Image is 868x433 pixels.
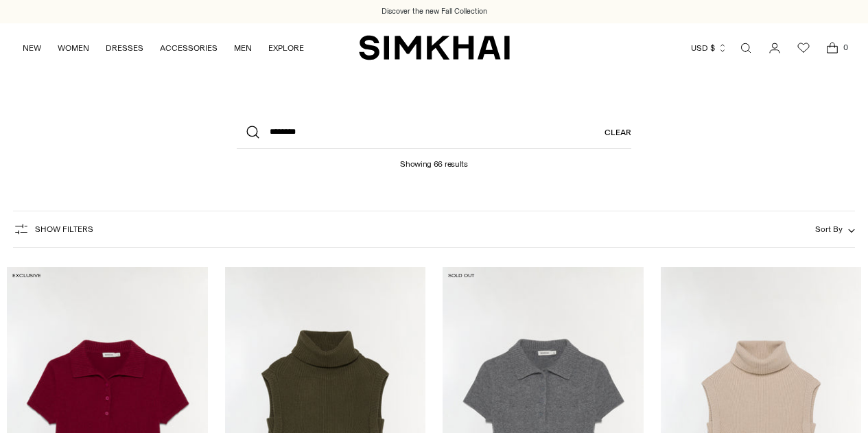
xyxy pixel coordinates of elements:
[815,224,843,234] span: Sort By
[35,224,93,234] span: Show Filters
[23,33,41,63] a: NEW
[237,116,270,149] button: Search
[106,33,143,63] a: DRESSES
[790,34,817,62] a: Wishlist
[605,116,631,149] a: Clear
[761,34,788,62] a: Go to the account page
[815,222,855,237] button: Sort By
[400,149,468,169] h1: Showing 66 results
[732,34,760,62] a: Open search modal
[268,33,304,63] a: EXPLORE
[58,33,89,63] a: WOMEN
[382,6,487,17] a: Discover the new Fall Collection
[160,33,218,63] a: ACCESSORIES
[13,218,93,240] button: Show Filters
[819,34,846,62] a: Open cart modal
[234,33,252,63] a: MEN
[691,33,727,63] button: USD $
[359,34,510,61] a: SIMKHAI
[839,41,852,54] span: 0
